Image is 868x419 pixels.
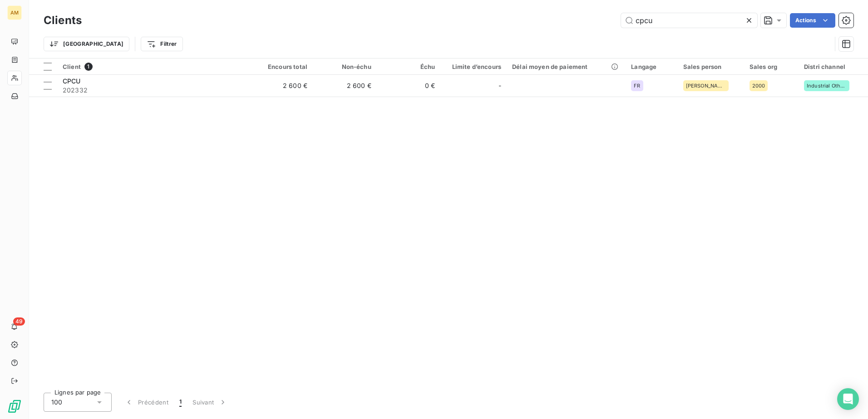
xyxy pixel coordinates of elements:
[318,63,371,70] div: Non-échu
[621,13,757,28] input: Rechercher
[249,75,313,97] td: 2 600 €
[807,83,847,88] span: Industrial Others
[63,86,243,95] span: 202332
[63,63,81,70] span: Client
[313,75,377,97] td: 2 600 €
[187,393,233,412] button: Suivant
[7,399,22,414] img: Logo LeanPay
[63,77,81,85] span: CPCU
[790,13,835,28] button: Actions
[752,83,765,88] span: 2000
[631,63,672,70] div: Langage
[382,63,435,70] div: Échu
[84,63,93,71] span: 1
[686,83,726,88] span: [PERSON_NAME]
[179,398,182,407] span: 1
[837,388,859,410] div: Open Intercom Messenger
[634,83,640,88] span: FR
[446,63,502,70] div: Limite d’encours
[174,393,187,412] button: 1
[750,63,793,70] div: Sales org
[7,5,22,20] div: AM
[44,37,129,51] button: [GEOGRAPHIC_DATA]
[51,398,62,407] span: 100
[498,81,501,90] span: -
[141,37,182,51] button: Filtrer
[254,63,307,70] div: Encours total
[804,63,863,70] div: Distri channel
[683,63,739,70] div: Sales person
[44,12,82,29] h3: Clients
[119,393,174,412] button: Précédent
[377,75,441,97] td: 0 €
[512,63,620,70] div: Délai moyen de paiement
[13,317,25,326] span: 49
